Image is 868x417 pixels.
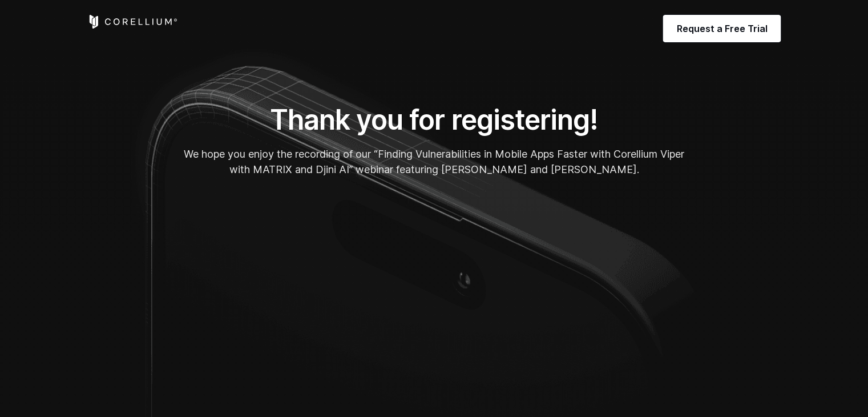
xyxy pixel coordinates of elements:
[677,22,768,35] span: Request a Free Trial
[177,186,691,401] iframe: HubSpot Video
[177,146,691,177] p: We hope you enjoy the recording of our “Finding Vulnerabilities in Mobile Apps Faster with Corell...
[663,15,781,42] a: Request a Free Trial
[177,103,691,137] h1: Thank you for registering!
[87,15,178,29] a: Corellium Home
